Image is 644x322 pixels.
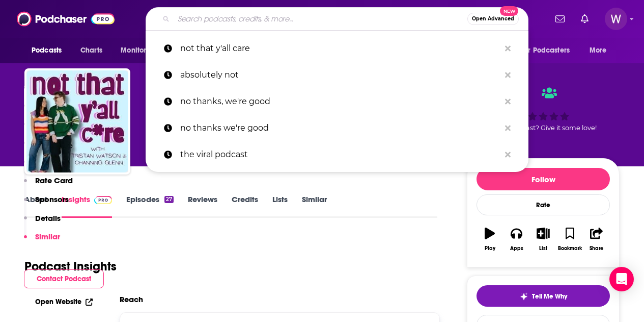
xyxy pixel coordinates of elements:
button: open menu [582,41,620,60]
button: Contact Podcast [24,269,104,288]
p: not that y'all care [180,35,500,62]
p: no thanks we're good [180,115,500,141]
h2: Reach [120,294,143,304]
button: List [530,221,556,258]
div: Apps [510,245,523,252]
span: Podcasts [32,43,62,58]
button: open menu [24,41,75,60]
a: Reviews [188,194,217,218]
div: Good podcast? Give it some love! [467,78,620,141]
span: Good podcast? Give it some love! [490,124,597,132]
div: Play [485,245,495,252]
a: Show notifications dropdown [551,10,569,28]
button: Sponsors [24,194,69,213]
span: More [590,43,607,58]
a: Similar [302,194,327,218]
button: Show profile menu [605,8,627,30]
button: Share [583,221,610,258]
div: List [539,245,547,252]
img: User Profile [605,8,627,30]
p: absolutely not [180,62,500,88]
button: Details [24,213,61,232]
button: tell me why sparkleTell Me Why [477,285,610,307]
div: Share [590,245,603,252]
img: Podchaser - Follow, Share and Rate Podcasts [17,9,115,29]
span: For Podcasters [521,43,570,58]
a: Credits [232,194,258,218]
p: the viral podcast [180,141,500,168]
div: Bookmark [558,245,582,252]
button: open menu [514,41,584,60]
a: Episodes27 [126,194,174,218]
span: Logged in as williammwhite [605,8,627,30]
span: New [500,6,518,16]
button: Open AdvancedNew [467,13,519,25]
span: Open Advanced [472,16,514,21]
button: Bookmark [556,221,583,258]
span: Tell Me Why [532,292,567,301]
a: Lists [272,194,288,218]
a: Charts [74,41,108,60]
div: Search podcasts, credits, & more... [146,7,528,31]
img: Not That Y’all Care [26,70,128,172]
button: Play [477,221,503,258]
img: tell me why sparkle [520,292,528,301]
p: Similar [35,232,60,241]
button: Similar [24,232,60,251]
button: open menu [114,41,170,60]
button: Follow [477,168,610,190]
a: Open Website [35,298,93,306]
a: absolutely not [146,62,528,88]
span: Monitoring [121,43,157,58]
a: no thanks we're good [146,115,528,141]
span: Charts [80,43,102,58]
a: no thanks, we're good [146,88,528,115]
button: Apps [503,221,529,258]
div: Open Intercom Messenger [609,267,634,291]
p: no thanks, we're good [180,88,500,115]
div: 27 [164,196,174,203]
div: Rate [477,194,610,215]
a: Show notifications dropdown [577,10,593,28]
a: the viral podcast [146,141,528,168]
input: Search podcasts, credits, & more... [174,11,467,27]
p: Details [35,213,61,223]
p: Sponsors [35,194,69,204]
a: not that y'all care [146,35,528,62]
